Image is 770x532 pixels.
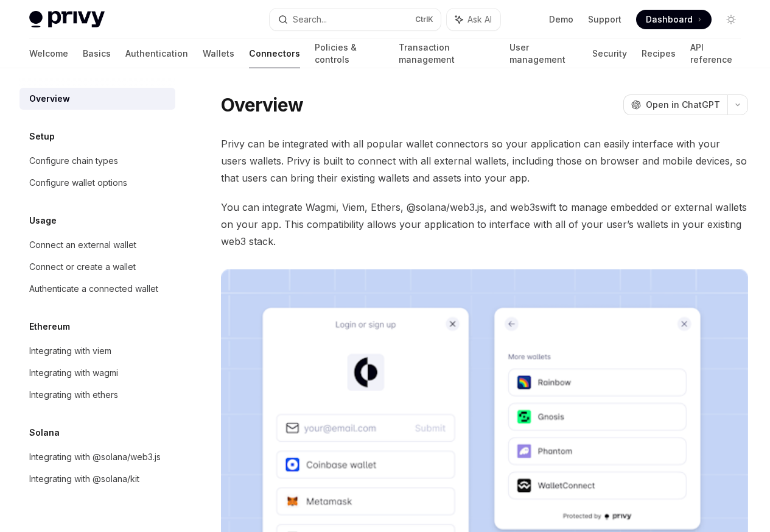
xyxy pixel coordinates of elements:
div: Integrating with viem [29,344,111,358]
div: Connect or create a wallet [29,260,136,274]
h5: Setup [29,129,55,144]
h5: Solana [29,425,60,440]
div: Configure wallet options [29,176,127,190]
div: Overview [29,91,70,106]
div: Search... [293,12,327,27]
a: Overview [19,88,175,110]
a: Demo [549,13,573,26]
a: Configure chain types [19,150,175,172]
button: Open in ChatGPT [623,94,727,115]
div: Integrating with wagmi [29,366,118,380]
span: Privy can be integrated with all popular wallet connectors so your application can easily interfa... [221,135,748,186]
a: Integrating with ethers [19,384,175,406]
div: Authenticate a connected wallet [29,282,158,296]
a: Basics [83,39,111,68]
div: Configure chain types [29,154,118,168]
a: Policies & controls [315,39,384,68]
span: Open in ChatGPT [646,99,720,111]
a: Authenticate a connected wallet [19,278,175,300]
a: Wallets [203,39,234,68]
span: Ask AI [467,13,492,26]
a: Connect an external wallet [19,234,175,256]
a: Recipes [642,39,676,68]
a: Integrating with wagmi [19,362,175,384]
a: Configure wallet options [19,172,175,194]
span: Ctrl K [415,15,433,24]
div: Connect an external wallet [29,238,136,252]
a: API reference [690,39,741,68]
button: Toggle dark mode [721,10,741,29]
img: light logo [29,11,105,28]
h5: Usage [29,213,57,228]
a: Welcome [29,39,68,68]
a: Integrating with @solana/web3.js [19,446,175,468]
h5: Ethereum [29,319,70,334]
h1: Overview [221,94,303,116]
span: Dashboard [646,13,693,26]
div: Integrating with @solana/kit [29,472,139,486]
a: Authentication [125,39,188,68]
a: Security [592,39,627,68]
button: Ask AI [447,9,500,30]
div: Integrating with ethers [29,388,118,402]
a: Connectors [249,39,300,68]
button: Search...CtrlK [270,9,441,30]
a: Transaction management [399,39,495,68]
a: User management [509,39,578,68]
a: Support [588,13,621,26]
span: You can integrate Wagmi, Viem, Ethers, @solana/web3.js, and web3swift to manage embedded or exter... [221,199,748,250]
div: Integrating with @solana/web3.js [29,450,161,464]
a: Connect or create a wallet [19,256,175,278]
a: Integrating with viem [19,340,175,362]
a: Integrating with @solana/kit [19,468,175,490]
a: Dashboard [636,10,712,29]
